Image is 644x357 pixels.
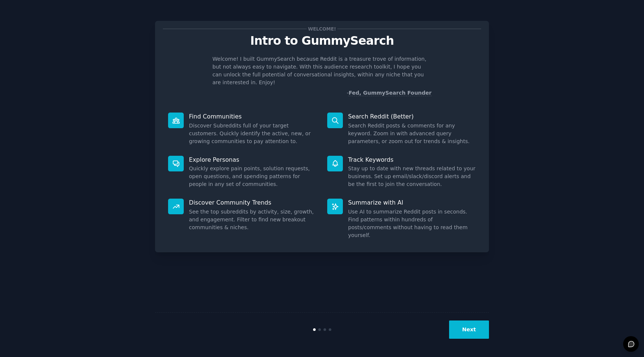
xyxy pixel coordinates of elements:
p: Find Communities [189,113,317,120]
p: Intro to GummySearch [163,34,481,47]
a: Fed, GummySearch Founder [348,90,432,96]
button: Next [449,320,489,339]
div: - [347,89,432,97]
p: Welcome! I built GummySearch because Reddit is a treasure trove of information, but not always ea... [212,55,432,86]
p: Track Keywords [348,156,476,164]
dd: See the top subreddits by activity, size, growth, and engagement. Filter to find new breakout com... [189,208,317,231]
p: Search Reddit (Better) [348,113,476,120]
dd: Use AI to summarize Reddit posts in seconds. Find patterns within hundreds of posts/comments with... [348,208,476,239]
p: Discover Community Trends [189,199,317,206]
dd: Discover Subreddits full of your target customers. Quickly identify the active, new, or growing c... [189,122,317,145]
dd: Quickly explore pain points, solution requests, open questions, and spending patterns for people ... [189,165,317,188]
p: Explore Personas [189,156,317,164]
dd: Search Reddit posts & comments for any keyword. Zoom in with advanced query parameters, or zoom o... [348,122,476,145]
span: Welcome! [307,25,337,33]
p: Summarize with AI [348,199,476,206]
dd: Stay up to date with new threads related to your business. Set up email/slack/discord alerts and ... [348,165,476,188]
